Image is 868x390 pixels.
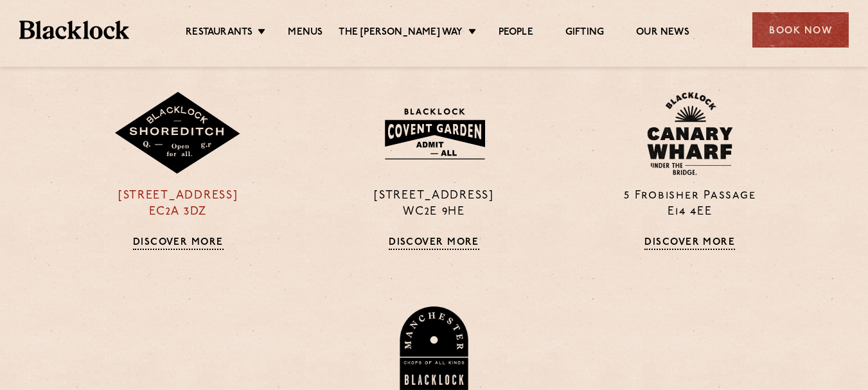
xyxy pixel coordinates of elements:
[60,188,296,220] p: [STREET_ADDRESS] EC2A 3DZ
[565,26,604,40] a: Gifting
[398,306,470,390] img: BL_Manchester_Logo-bleed.png
[339,26,463,40] a: The [PERSON_NAME] Way
[644,237,735,250] a: Discover More
[499,26,533,40] a: People
[752,12,849,48] div: Book Now
[19,21,129,39] img: BL_Textured_Logo-footer-cropped.svg
[315,188,552,220] p: [STREET_ADDRESS] WC2E 9HE
[186,26,252,40] a: Restaurants
[572,188,808,220] p: 5 Frobisher Passage E14 4EE
[389,237,479,250] a: Discover More
[114,92,242,175] img: Shoreditch-stamp-v2-default.svg
[288,26,323,40] a: Menus
[647,92,733,175] img: BL_CW_Logo_Website.svg
[133,237,224,250] a: Discover More
[636,26,689,40] a: Our News
[372,100,496,167] img: BLA_1470_CoventGarden_Website_Solid.svg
